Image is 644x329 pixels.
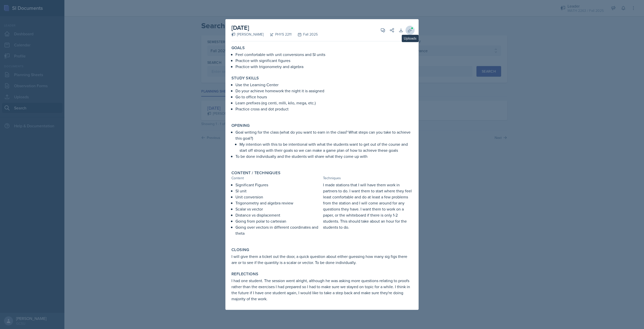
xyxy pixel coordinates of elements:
label: Goals [231,45,245,50]
p: Scalar vs vector [235,206,321,212]
p: I will give them a ticket out the door, a quick question about either guessing how many sig figs ... [231,253,413,265]
div: PHYS 2211 [264,32,292,37]
label: Reflections [231,272,258,277]
p: Unit conversion [235,194,321,200]
button: Uploads [406,26,415,35]
p: I made stations that I will have them work in partners to do. I want them to start where they fee... [323,182,413,230]
p: My intention with this to be intentional with what the students want to get out of the course and... [239,141,413,153]
p: Go to office hours [235,94,413,100]
p: Do your achieve homework the night it is assigned [235,88,413,94]
p: To be done individually and the students will share what they come up with [235,153,413,159]
div: Content [231,175,321,181]
label: Content / Techniques [231,170,280,175]
p: Feel comfortable with unit conversions and SI units [235,51,413,57]
p: Going over vectors in different coordinates and theta [235,224,321,236]
div: Fall 2025 [292,32,318,37]
label: Opening [231,123,250,128]
p: Going from polar to cartesian [235,218,321,224]
label: Study Skills [231,76,259,81]
p: Practice with significant figures [235,57,413,64]
p: SI unit [235,188,321,194]
p: I had one student. The session went alright, although he was asking more questions relating to pr... [231,278,413,302]
h2: [DATE] [231,23,318,32]
p: Practice with trigonometry and algebra [235,64,413,70]
p: Significant Figures [235,182,321,188]
p: Learn prefixes (eg centi, milli, kilo, mega, etc.) [235,100,413,106]
p: Distance vs displacement [235,212,321,218]
p: Goal writing for the class (what do you want to earn in the class? What steps can you take to ach... [235,129,413,141]
div: [PERSON_NAME] [231,32,264,37]
p: Practice cross and dot product [235,106,413,112]
div: Techniques [323,175,413,181]
label: Closing [231,247,249,252]
p: Use the Learning Center [235,82,413,88]
p: Trigonometry and algebra review [235,200,321,206]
